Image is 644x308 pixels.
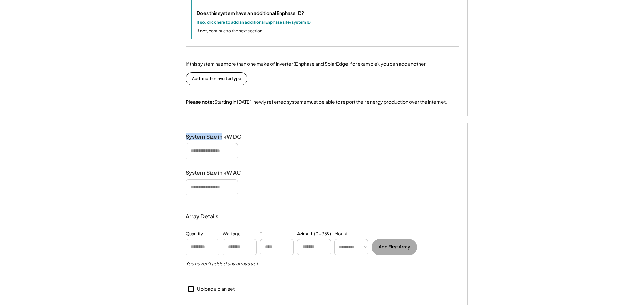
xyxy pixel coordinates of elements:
[197,286,235,292] div: Upload a plan set
[334,231,348,237] div: Mount
[372,239,417,255] button: Add First Array
[297,231,331,237] div: Azimuth (0-359)
[197,28,263,34] div: If not, continue to the next section.
[260,231,266,237] div: Tilt
[186,169,253,176] div: System Size in kW AC
[186,72,247,85] button: Add another inverter type
[197,19,311,25] div: If so, click here to add an additional Enphase site/system ID
[223,231,241,237] div: Wattage
[186,260,259,267] h5: You haven't added any arrays yet.
[186,212,219,220] div: Array Details
[186,231,203,237] div: Quantity
[186,133,253,140] div: System Size in kW DC
[197,9,304,17] div: Does this system have an additional Enphase ID?
[186,99,447,105] div: Starting in [DATE], newly referred systems must be able to report their energy production over th...
[186,99,214,105] strong: Please note:
[186,60,427,67] div: If this system has more than one make of inverter (Enphase and SolarEdge, for example), you can a...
